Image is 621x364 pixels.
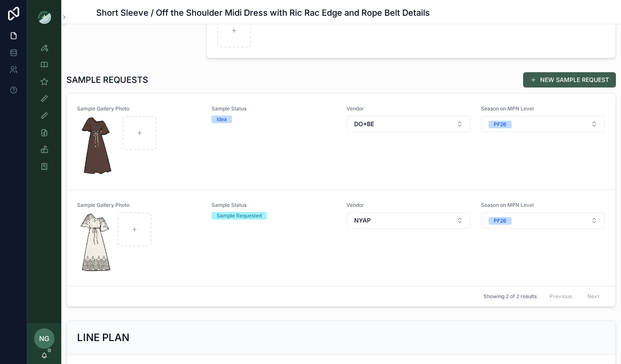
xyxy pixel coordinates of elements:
button: Select Button [481,116,605,132]
button: Select Button [347,212,470,229]
span: Sample Status [212,202,336,209]
a: Sample Gallery PhotoScreenshot-2025-09-05-at-3.50.39-PM.pngSample StatusSample RequestedVendorSel... [67,189,615,286]
h1: SAMPLE REQUESTS [66,74,148,86]
img: Off-the-shoulder-rope-belt-dess-ric-rac_Chestnut.png [77,116,119,177]
span: Showing 2 of 2 results [484,293,537,300]
span: Vendor [346,105,471,112]
img: Screenshot-2025-09-05-at-3.50.39-PM.png [77,212,114,274]
button: NEW SAMPLE REQUEST [523,72,616,87]
span: NG [39,333,49,344]
a: Sample Gallery PhotoOff-the-shoulder-rope-belt-dess-ric-rac_Chestnut.pngSample StatusIdeaVendorSe... [67,93,615,189]
span: Sample Gallery Photo [77,105,201,112]
span: Vendor [346,202,471,209]
div: PF26 [494,217,507,225]
div: scrollable content [27,34,61,185]
img: App logo [37,10,51,24]
h2: LINE PLAN [77,331,129,344]
button: Select Button [347,116,470,132]
span: Sample Gallery Photo [77,202,201,209]
div: Idea [217,116,227,123]
span: DO+BE [354,120,374,128]
span: Season on MPN Level [481,202,605,209]
div: Sample Requested [217,212,262,220]
h1: Short Sleeve / Off the Shoulder Midi Dress with Ric Rac Edge and Rope Belt Details [96,7,430,19]
span: Sample Status [212,105,336,112]
div: PF26 [494,121,507,128]
span: Season on MPN Level [481,105,605,112]
span: NYAP [354,216,371,225]
button: Select Button [481,212,605,229]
